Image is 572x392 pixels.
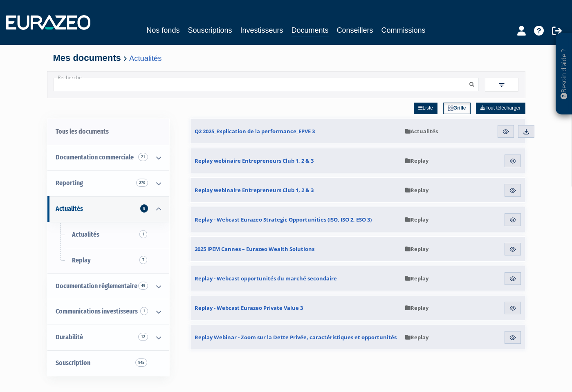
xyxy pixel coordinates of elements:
[476,103,525,114] a: Tout télécharger
[405,157,428,164] span: Replay
[139,230,147,238] span: 1
[47,170,169,196] a: Reporting 270
[195,186,314,194] span: Replay webinaire Entrepreneurs Club 1, 2 & 3
[56,205,83,213] span: Actualités
[191,325,401,349] a: Replay Webinar - Zoom sur la Dette Privée, caractéristiques et opportunités
[47,222,169,248] a: Actualités1
[138,333,148,341] span: 12
[72,256,91,264] span: Replay
[405,334,428,341] span: Replay
[56,333,83,341] span: Durabilité
[188,25,232,36] a: Souscriptions
[509,305,516,312] img: eye.svg
[138,282,148,290] span: 49
[129,54,162,63] a: Actualités
[292,25,329,37] a: Documents
[47,145,169,170] a: Documentation commerciale 21
[191,178,401,202] a: Replay webinaire Entrepreneurs Club 1, 2 & 3
[448,105,453,111] img: grid.svg
[195,334,397,341] span: Replay Webinar - Zoom sur la Dette Privée, caractéristiques et opportunités
[509,216,516,224] img: eye.svg
[56,282,137,290] span: Documentation règlementaire
[47,273,169,299] a: Documentation règlementaire 49
[559,37,569,111] p: Besoin d'aide ?
[195,157,314,164] span: Replay webinaire Entrepreneurs Club 1, 2 & 3
[135,358,147,367] span: 945
[191,207,401,232] a: Replay - Webcast Eurazeo Strategic Opportunities (ISO, ISO 2, ESO 3)
[502,128,509,135] img: eye.svg
[337,25,373,36] a: Conseillers
[405,186,428,194] span: Replay
[195,304,303,311] span: Replay - Webcast Eurazeo Private Value 3
[405,216,428,223] span: Replay
[405,128,438,135] span: Actualités
[509,157,516,165] img: eye.svg
[47,196,169,222] a: Actualités 8
[509,334,516,341] img: eye.svg
[47,325,169,350] a: Durabilité 12
[6,15,90,30] img: 1732889491-logotype_eurazeo_blanc_rvb.png
[509,187,516,194] img: eye.svg
[195,216,372,223] span: Replay - Webcast Eurazeo Strategic Opportunities (ISO, ISO 2, ESO 3)
[139,256,147,264] span: 7
[381,25,426,36] a: Commissions
[195,245,314,253] span: 2025 IPEM Cannes – Eurazeo Wealth Solutions
[405,304,428,311] span: Replay
[195,275,337,282] span: Replay - Webcast opportunités du marché secondaire
[191,119,401,143] a: Q2 2025_Explication de la performance_EPVE 3
[146,25,179,36] a: Nos fonds
[56,359,90,367] span: Souscription
[53,53,519,63] h4: Mes documents
[47,350,169,376] a: Souscription945
[138,153,148,161] span: 21
[54,78,466,91] input: Recherche
[414,103,437,114] a: Liste
[191,237,401,261] a: 2025 IPEM Cannes – Eurazeo Wealth Solutions
[72,231,99,238] span: Actualités
[240,25,283,36] a: Investisseurs
[56,179,83,187] span: Reporting
[509,275,516,282] img: eye.svg
[498,81,505,89] img: filter.svg
[140,307,148,315] span: 1
[191,148,401,173] a: Replay webinaire Entrepreneurs Club 1, 2 & 3
[523,128,530,135] img: download.svg
[47,299,169,325] a: Communications investisseurs 1
[56,307,138,315] span: Communications investisseurs
[405,245,428,253] span: Replay
[140,204,148,213] span: 8
[191,266,401,291] a: Replay - Webcast opportunités du marché secondaire
[47,248,169,273] a: Replay7
[191,296,401,320] a: Replay - Webcast Eurazeo Private Value 3
[405,275,428,282] span: Replay
[47,119,169,145] a: Tous les documents
[136,179,148,187] span: 270
[443,103,471,114] a: Grille
[509,246,516,253] img: eye.svg
[195,128,315,135] span: Q2 2025_Explication de la performance_EPVE 3
[56,153,134,161] span: Documentation commerciale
